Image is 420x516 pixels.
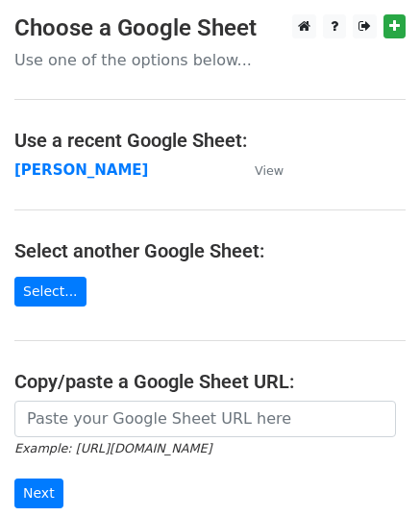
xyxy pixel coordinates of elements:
[235,161,284,179] a: View
[14,441,211,455] small: Example: [URL][DOMAIN_NAME]
[14,239,406,262] h4: Select another Google Sheet:
[14,277,86,307] a: Select...
[14,479,63,508] input: Next
[255,163,284,178] small: View
[14,14,406,42] h3: Choose a Google Sheet
[14,370,406,393] h4: Copy/paste a Google Sheet URL:
[14,161,148,179] a: [PERSON_NAME]
[14,129,406,152] h4: Use a recent Google Sheet:
[14,401,396,437] input: Paste your Google Sheet URL here
[14,50,406,70] p: Use one of the options below...
[324,424,420,516] iframe: Chat Widget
